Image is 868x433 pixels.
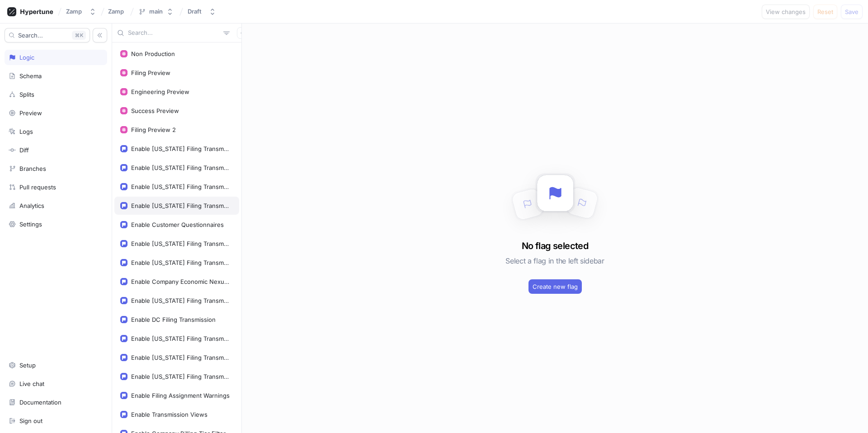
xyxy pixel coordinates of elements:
span: Zamp [108,8,124,14]
div: Diff [19,146,29,154]
div: Sign out [19,417,42,424]
div: Enable [US_STATE] Filing Transmission [131,354,230,361]
span: View changes [766,9,806,14]
span: Search... [18,33,43,38]
div: Documentation [19,399,61,406]
div: Filing Preview 2 [131,126,176,133]
div: Schema [19,72,42,80]
div: Splits [19,91,34,98]
h3: No flag selected [522,239,588,253]
div: Enable [US_STATE] Filing Transmission [131,164,230,171]
div: Enable DC Filing Transmission [131,316,216,323]
div: Enable [US_STATE] Filing Transmission [131,145,230,152]
div: Enable Filing Assignment Warnings [131,392,230,399]
div: main [149,8,163,15]
div: Analytics [19,202,44,209]
div: Enable [US_STATE] Filing Transmission [131,202,230,209]
button: Search...K [5,28,90,42]
div: Filing Preview [131,69,170,76]
div: Non Production [131,50,175,57]
span: Create new flag [533,284,578,289]
div: Settings [19,221,42,228]
div: Setup [19,362,36,369]
div: Enable [US_STATE] Filing Transmission [131,373,230,380]
span: Reset [817,9,833,14]
div: Success Preview [131,107,179,114]
div: Pull requests [19,184,56,191]
div: Enable [US_STATE] Filing Transmission [131,335,230,342]
button: Create new flag [528,279,582,294]
div: Enable [US_STATE] Filing Transmission [131,297,230,304]
a: Documentation [5,395,107,410]
div: Enable [US_STATE] Filing Transmission [131,183,230,190]
div: Enable [US_STATE] Filing Transmission [131,240,230,247]
button: Draft [184,4,220,19]
div: Logs [19,128,33,135]
div: K [72,31,86,40]
div: Enable [US_STATE] Filing Transmission [131,259,230,266]
button: Zamp [62,4,100,19]
div: Branches [19,165,46,172]
div: Engineering Preview [131,88,189,95]
button: Reset [813,5,837,19]
div: Zamp [66,8,82,15]
h5: Select a flag in the left sidebar [505,253,604,269]
span: Save [845,9,859,14]
div: Enable Company Economic Nexus Report [131,278,230,285]
button: View changes [762,5,810,19]
div: Enable Transmission Views [131,411,208,418]
div: Enable Customer Questionnaires [131,221,224,228]
button: main [135,4,177,19]
div: Live chat [19,380,44,387]
input: Search... [128,28,220,38]
div: Preview [19,109,42,117]
button: Save [841,5,863,19]
div: Draft [188,8,202,15]
div: Logic [19,54,34,61]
